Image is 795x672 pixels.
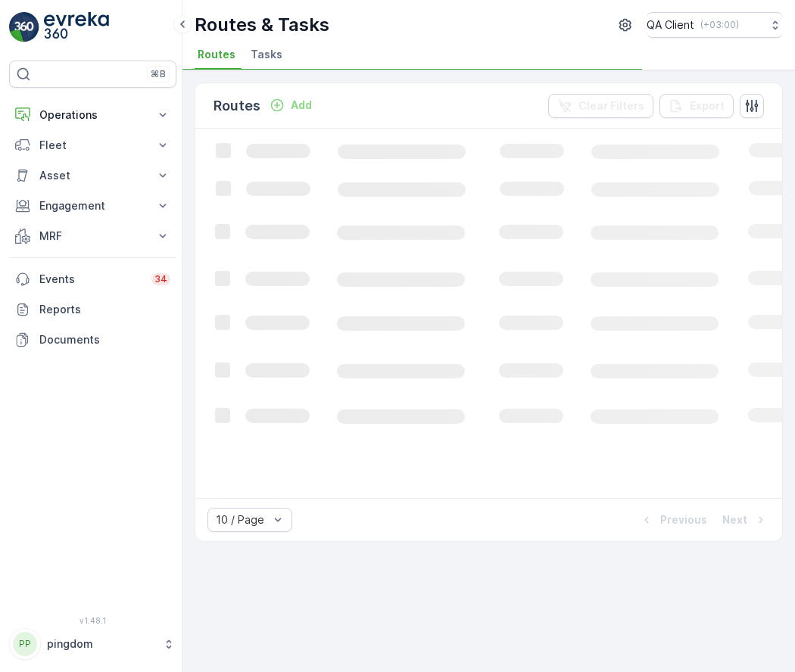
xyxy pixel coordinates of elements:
p: Events [39,272,142,287]
p: Next [722,512,747,527]
button: Engagement [9,191,176,221]
button: QA Client(+03:00) [647,12,783,38]
button: PPpingdom [9,628,176,660]
img: logo [9,12,39,42]
p: Routes & Tasks [195,13,329,37]
p: Engagement [39,198,146,213]
p: 34 [154,273,167,285]
p: QA Client [647,17,694,33]
p: ( +03:00 ) [700,19,739,31]
button: Add [263,96,318,114]
p: Fleet [39,138,146,153]
p: pingdom [47,636,155,652]
div: PP [13,632,37,656]
p: Add [291,98,312,113]
a: Reports [9,294,176,325]
p: Clear Filters [578,98,644,114]
p: Export [690,98,725,114]
p: Routes [214,95,260,117]
p: Previous [660,512,707,527]
button: Previous [638,511,709,529]
span: v 1.48.1 [9,616,176,625]
p: Operations [39,107,146,123]
p: MRF [39,229,146,244]
button: MRF [9,221,176,251]
button: Asset [9,160,176,191]
button: Export [659,94,734,118]
p: ⌘B [151,68,166,80]
a: Events34 [9,264,176,294]
button: Fleet [9,130,176,160]
img: logo_light-DOdMpM7g.png [44,12,109,42]
p: Documents [39,332,170,347]
a: Documents [9,325,176,355]
button: Clear Filters [548,94,653,118]
p: Reports [39,302,170,317]
span: Routes [198,47,235,62]
button: Operations [9,100,176,130]
button: Next [721,511,770,529]
p: Asset [39,168,146,183]
span: Tasks [251,47,282,62]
